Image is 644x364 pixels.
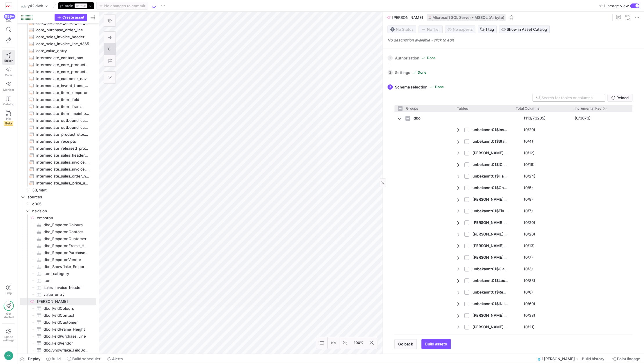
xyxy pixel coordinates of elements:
a: intermediate_outbound_customer​​​​​​​​​​ [20,124,96,131]
div: Press SPACE to select this row. [20,235,96,242]
div: Press SPACE to select this row. [20,173,96,180]
span: Build assets [425,342,447,346]
span: intermediate_receipts​​​​​​​​​​ [36,138,90,145]
div: Press SPACE to select this row. [394,251,630,263]
span: intermediate_core_product_model​​​​​​​​​​ [36,68,90,75]
div: Press SPACE to select this row. [20,180,96,186]
span: Catalog [3,102,14,106]
span: dbo_EmporonColours​​​​​​​​​ [44,222,90,228]
span: [PERSON_NAME] [392,15,423,20]
div: Press SPACE to select this row. [20,193,96,200]
a: intermediate_core_product_entity​​​​​​​​​​ [20,61,96,68]
span: intermediate_item__meinhoevel​​​​​​​​​​ [36,110,90,117]
span: [PERSON_NAME]​​​​​​​​ [37,298,95,305]
span: dbo_Snowflake_FeldBonzeile​​​​​​​​​ [44,347,90,354]
div: Press SPACE to select this row. [394,309,630,321]
div: Press SPACE to select this row. [20,291,96,298]
div: Press SPACE to select this row. [20,347,96,354]
div: Press SPACE to select this row. [394,147,630,159]
span: Lineage view [604,3,629,8]
span: dbo_FeldVendor​​​​​​​​​ [44,340,90,347]
span: navision [32,208,95,214]
a: intermediate_item__franz​​​​​​​​​​ [20,103,96,110]
div: Press SPACE to select this row. [394,193,630,205]
div: Press SPACE to select this row. [20,277,96,284]
span: intermediate_released_product_data​​​​​​​​​​ [36,145,90,152]
a: item​​​​​​​​​ [20,277,96,284]
div: Press SPACE to select this row. [20,305,96,312]
span: emporon​​​​​​​​ [37,215,95,221]
span: Incremental Key [575,106,602,111]
y42-import-column-renderer: (0/8) [524,197,533,202]
div: Press SPACE to select this row. [394,112,630,124]
button: Build scheduler [64,354,103,364]
span: 30_mart [32,187,95,193]
span: Point lineage [617,356,640,361]
span: 1 tag [486,27,494,32]
y42-import-column-renderer: (0/7) [524,255,533,260]
span: intermediate_sales_price_agreement​​​​​​​​​​ [36,180,90,186]
span: [PERSON_NAME]$Purchase Line$VSIFT$35 [472,252,508,263]
button: No experts [445,26,475,33]
a: intermediate_contact_nav​​​​​​​​​​ [20,54,96,61]
div: Press SPACE to select this row. [20,124,96,131]
span: Space settings [3,335,14,342]
span: [PERSON_NAME]$Purchase Line$VSIFT$34 [472,217,508,228]
span: intermediate_item__feld​​​​​​​​​​ [36,96,90,103]
button: NK [2,349,15,362]
span: Beta [4,121,13,126]
span: core_sales_invoice_header​​​​​​​​​​ [36,34,90,40]
span: unbekannt01$IN INVOIC Line [472,298,508,309]
span: dbo_EmporonVendor​​​​​​​​​ [44,256,90,263]
span: Build scheduler [72,356,100,361]
y42-import-column-renderer: (0/8) [524,290,533,294]
img: https://storage.googleapis.com/y42-prod-data-exchange/images/oGOSqxDdlQtxIPYJfiHrUWhjI5fT83rRj0ID... [6,3,12,9]
div: Press SPACE to select this row. [20,47,96,54]
button: Build assets [421,339,451,349]
y42-import-column-renderer: (0/24) [524,174,535,178]
button: Go back [394,339,417,349]
span: dbo_FeldColours​​​​​​​​​ [44,305,90,312]
div: Press SPACE to select this row. [20,75,96,82]
input: Search for tables or columns [542,95,600,100]
div: Press SPACE to select this row. [20,96,96,103]
div: Press SPACE to select this row. [394,286,630,298]
button: Show in Asset Catalog [499,26,550,33]
span: No expert s [453,27,473,32]
span: intermediate_item__emporon​​​​​​​​​​ [36,89,90,96]
div: Press SPACE to select this row. [20,242,96,249]
y42-import-column-renderer: (0/12) [524,151,535,155]
span: [PERSON_NAME]$Phys_ Invt_ Recording Header [472,147,508,159]
span: intermediate_product_stock_d365_stacked​​​​​​​​​​ [36,131,90,138]
a: dbo_EmporonContact​​​​​​​​​ [20,228,96,235]
button: 🚲y42 dwh [20,2,50,10]
a: intermediate_sales_order_history_d365​​​​​​​​​​ [20,173,96,180]
a: core_purchase_order_line​​​​​​​​​​ [20,26,96,33]
a: Catalog [2,94,15,108]
span: Editor [4,59,13,62]
span: Total Columns [516,106,539,111]
div: Press SPACE to select this row. [394,159,630,170]
div: Press SPACE to select this row. [394,275,630,286]
span: dbo_FeldPurchase_Line​​​​​​​​​ [44,333,90,340]
span: [PERSON_NAME]$Purchase Line$VSIFT$33 [472,229,508,240]
div: Press SPACE to select this row. [20,40,96,47]
y42-import-column-renderer: (0/3) [524,267,533,271]
img: undefined [428,16,431,19]
a: intermediate_sales_invoice_line_d365​​​​​​​​​​ [20,166,96,173]
span: dbo_Snowflake_EmporonBonzeile​​​​​​​​​ [44,263,90,270]
span: unbekannt01$Standard Text [472,136,508,147]
a: dbo_EmporonVendor​​​​​​​​​ [20,256,96,263]
div: Press SPACE to select this row. [20,312,96,319]
a: dbo_FeldContact​​​​​​​​​ [20,312,96,319]
span: Go back [398,342,413,346]
span: dbo_EmporonFrame_Height​​​​​​​​​ [44,242,90,249]
div: Press SPACE to select this row. [20,284,96,291]
span: dbo_EmporonContact​​​​​​​​​ [44,229,90,235]
span: intermediate_sales_invoice_line_d365​​​​​​​​​​ [36,166,90,173]
span: 🚲 [21,4,25,8]
div: Press SPACE to select this row. [20,200,96,207]
div: Press SPACE to select this row. [20,256,96,263]
div: Press SPACE to select this row. [20,89,96,96]
div: Press SPACE to select this row. [20,152,96,159]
